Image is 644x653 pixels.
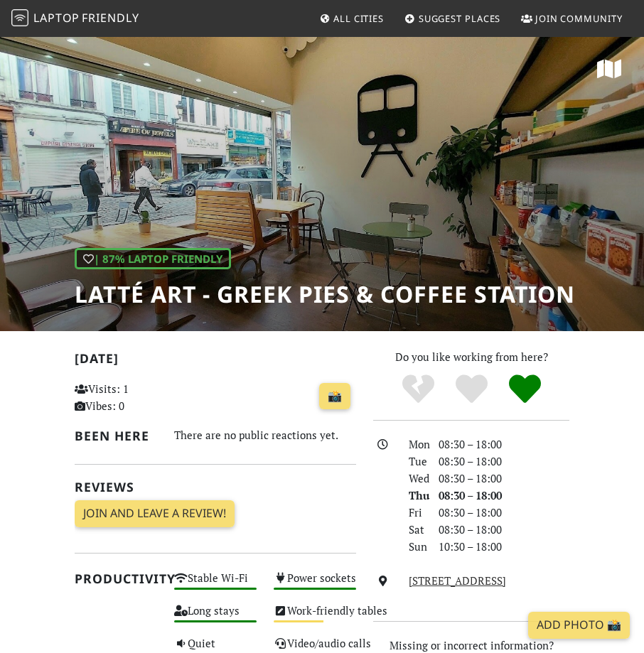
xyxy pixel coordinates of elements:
div: Definitely! [498,373,552,405]
div: Power sockets [265,568,365,601]
div: Thu [400,487,430,504]
span: All Cities [333,12,384,25]
h2: Reviews [75,480,356,495]
a: Join Community [515,6,628,31]
div: No [392,373,445,405]
a: 📸 [319,383,350,410]
h1: Latté Art - Greek Pies & Coffee Station [75,281,575,308]
div: 08:30 – 18:00 [430,470,578,487]
h2: [DATE] [75,351,356,372]
span: Join Community [535,12,623,25]
a: LaptopFriendly LaptopFriendly [11,6,139,31]
div: 08:30 – 18:00 [430,521,578,538]
div: 08:30 – 18:00 [430,436,578,453]
h2: Productivity [75,571,157,586]
a: Add Photo 📸 [528,612,630,639]
span: Friendly [82,10,139,26]
img: LaptopFriendly [11,9,28,26]
div: Stable Wi-Fi [166,568,265,601]
div: 08:30 – 18:00 [430,504,578,521]
div: | 87% Laptop Friendly [75,248,231,269]
p: Do you like working from here? [373,348,569,365]
div: Tue [400,453,430,470]
div: Wed [400,470,430,487]
div: Sat [400,521,430,538]
div: Work-friendly tables [265,601,365,634]
a: Suggest Places [399,6,507,31]
a: [STREET_ADDRESS] [409,573,506,588]
a: Join and leave a review! [75,500,235,527]
div: Long stays [166,601,265,634]
div: 08:30 – 18:00 [430,453,578,470]
span: Suggest Places [419,12,501,25]
span: Laptop [33,10,80,26]
div: Yes [445,373,498,405]
div: 08:30 – 18:00 [430,487,578,504]
div: Mon [400,436,430,453]
div: 10:30 – 18:00 [430,538,578,555]
a: All Cities [313,6,390,31]
p: Visits: 1 Vibes: 0 [75,380,157,414]
h2: Been here [75,428,157,443]
div: There are no public reactions yet. [174,426,356,445]
div: Fri [400,504,430,521]
div: Sun [400,538,430,555]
